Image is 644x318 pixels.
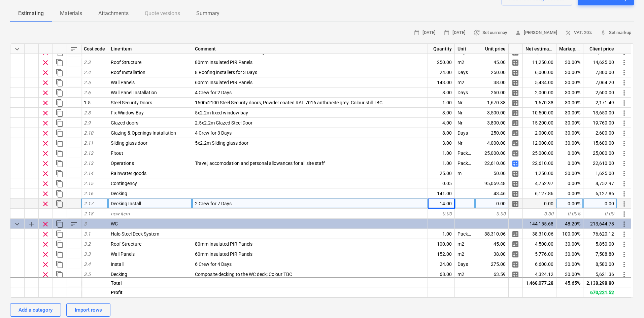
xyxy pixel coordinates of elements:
div: m [455,168,475,178]
div: 45.00 [475,239,509,249]
div: Line-item [108,44,192,54]
div: 1,670.38 [523,98,556,108]
div: 1.5 [81,98,108,108]
span: Remove row [41,89,49,97]
span: More actions [620,260,628,269]
span: Duplicate row [56,89,64,97]
span: Duplicate row [56,119,64,127]
div: 25,000.00 [583,148,617,158]
span: Add sub category to row [27,220,35,228]
div: 48.20% [556,219,583,229]
div: 0.00 [475,209,509,219]
span: 2.14 [84,171,93,176]
div: 1.00 [428,98,455,108]
div: 1.00 [428,158,455,168]
span: person [515,30,521,36]
div: - [455,219,475,229]
div: Nr [455,108,475,118]
div: 250.00 [475,67,509,77]
span: More actions [620,149,628,157]
div: Nr [455,98,475,108]
span: 2.12 [84,150,93,156]
span: 2.4 [84,70,91,75]
span: 60mm Insulated PIR Panels [195,80,252,85]
div: 30.00% [556,67,583,77]
span: 2.3 [84,60,91,65]
div: 152.00 [428,249,455,259]
div: 275.00 [475,259,509,269]
span: Manage detailed breakdown for the row [511,230,519,238]
span: More actions [620,129,628,137]
div: 30.00% [556,259,583,269]
span: 80mm Insulated PIR Panels [195,60,252,65]
div: 670,221.52 [583,287,617,297]
div: Days [455,128,475,138]
div: 2,000.00 [523,87,556,98]
div: 30.00% [556,87,583,98]
div: 25.00 [428,168,455,178]
div: 0.00% [556,158,583,168]
div: 68.00 [428,269,455,279]
span: [PERSON_NAME] [515,29,557,37]
div: 5,434.00 [523,77,556,87]
div: 0.00 [428,209,455,219]
span: Steel Security Doors [111,100,152,105]
div: 38,310.06 [475,229,509,239]
span: More actions [620,210,628,218]
div: 38,310.06 [523,229,556,239]
span: VAT: 20% [565,29,592,37]
div: 30.00% [556,138,583,148]
div: 0.00% [556,199,583,209]
div: 30.00% [556,77,583,87]
span: Remove row [41,48,49,57]
div: m2 [455,249,475,259]
span: More actions [620,180,628,188]
div: 38.00 [475,249,509,259]
div: 95,059.48 [475,178,509,188]
span: Duplicate row [56,180,64,188]
span: Duplicate row [56,190,64,198]
div: Import rows [75,306,102,314]
div: 0.00% [556,178,583,188]
div: 63.59 [475,269,509,279]
span: Duplicate row [56,109,64,117]
span: 4 Crew for 3 Days [195,130,232,136]
div: 7,064.20 [583,77,617,87]
span: 5x2.2m Sliding glass door [195,140,248,146]
div: 7,800.00 [583,67,617,77]
span: Remove row [41,160,49,168]
span: Duplicate row [56,59,64,67]
span: 4 Crew for 2 Days [195,90,232,95]
div: 30.00% [556,108,583,118]
span: 2.9 [84,120,91,126]
span: 2.13 [84,161,93,166]
span: Manage detailed breakdown for the row [511,139,519,147]
span: More actions [620,230,628,238]
span: Remove row [41,79,49,87]
div: 24.00 [428,67,455,77]
div: 50.00 [475,168,509,178]
span: Collapse all categories [13,45,21,53]
div: 1,670.38 [475,98,509,108]
span: Wall Panel Installation [111,90,157,95]
span: Duplicate row [56,69,64,77]
span: Duplicate row [56,240,64,248]
div: Client price [583,44,617,54]
div: 4.00 [428,118,455,128]
span: Remove row [41,139,49,147]
div: 30.00% [556,128,583,138]
span: More actions [620,220,628,228]
div: Total [108,277,192,287]
div: 0.00 [583,199,617,209]
div: 3.00 [428,108,455,118]
div: Package [455,148,475,158]
span: Manage detailed breakdown for the row [511,250,519,258]
div: 43.46 [475,188,509,199]
button: [PERSON_NAME] [512,28,560,38]
button: Import rows [66,303,110,317]
div: 143.00 [428,77,455,87]
div: 250.00 [475,87,509,98]
span: Manage detailed breakdown for the row [511,129,519,137]
span: Duplicate row [56,129,64,137]
div: 6,127.86 [583,188,617,199]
